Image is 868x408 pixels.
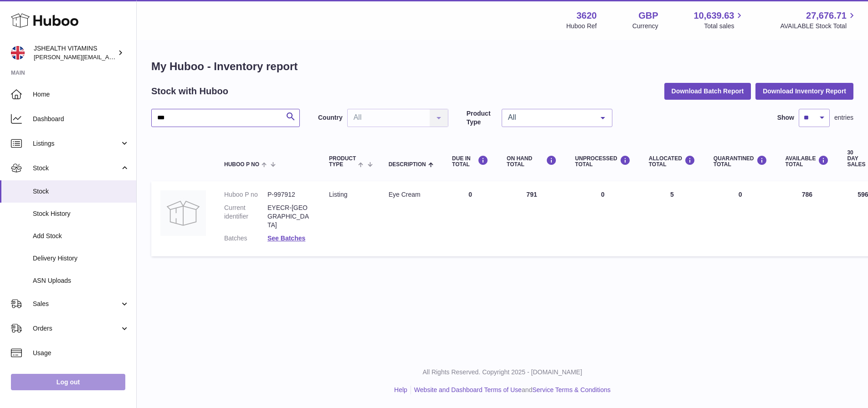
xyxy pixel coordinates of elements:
[329,191,347,198] span: listing
[575,155,631,168] div: UNPROCESSED Total
[739,191,742,198] span: 0
[151,59,853,74] h1: My Huboo - Inventory report
[467,109,497,127] label: Product Type
[33,254,129,263] span: Delivery History
[532,386,611,393] a: Service Terms & Conditions
[498,181,566,256] td: 791
[318,113,343,122] label: Country
[507,155,557,168] div: ON HAND Total
[780,22,857,31] span: AVAILABLE Stock Total
[267,190,311,199] dd: P-997912
[632,22,658,31] div: Currency
[267,204,311,229] dd: EYECR-[GEOGRAPHIC_DATA]
[704,22,745,31] span: Total sales
[11,374,125,390] a: Log out
[834,113,853,122] span: entries
[224,190,267,199] dt: Huboo P no
[389,190,434,199] div: Eye Cream
[664,83,751,99] button: Download Batch Report
[776,181,838,256] td: 786
[33,209,129,218] span: Stock History
[267,235,305,242] a: See Batches
[755,83,853,99] button: Download Inventory Report
[638,10,658,22] strong: GBP
[640,181,704,256] td: 5
[780,10,857,31] a: 27,676.71 AVAILABLE Stock Total
[33,187,129,196] span: Stock
[786,155,829,168] div: AVAILABLE Total
[33,349,129,357] span: Usage
[777,113,794,122] label: Show
[34,53,183,61] span: [PERSON_NAME][EMAIL_ADDRESS][DOMAIN_NAME]
[506,113,594,122] span: All
[33,324,120,333] span: Orders
[389,162,426,168] span: Description
[566,22,597,31] div: Huboo Ref
[693,10,734,22] span: 10,639.63
[566,181,640,256] td: 0
[649,155,695,168] div: ALLOCATED Total
[224,204,267,229] dt: Current identifier
[224,234,267,243] dt: Batches
[806,10,847,22] span: 27,676.71
[452,155,488,168] div: DUE IN TOTAL
[33,139,120,148] span: Listings
[33,164,120,173] span: Stock
[33,276,129,285] span: ASN Uploads
[144,368,861,377] p: All Rights Reserved. Copyright 2025 - [DOMAIN_NAME]
[160,190,206,236] img: product image
[329,156,356,168] span: Product Type
[394,386,407,393] a: Help
[33,232,129,240] span: Add Stock
[411,386,611,394] li: and
[11,46,25,60] img: francesca@jshealthvitamins.com
[714,155,767,168] div: QUARANTINED Total
[693,10,745,31] a: 10,639.63 Total sales
[414,386,522,393] a: Website and Dashboard Terms of Use
[443,181,498,256] td: 0
[33,300,120,308] span: Sales
[33,115,129,123] span: Dashboard
[33,90,129,99] span: Home
[34,44,116,61] div: JSHEALTH VITAMINS
[224,162,259,168] span: Huboo P no
[151,85,228,97] h2: Stock with Huboo
[576,10,597,22] strong: 3620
